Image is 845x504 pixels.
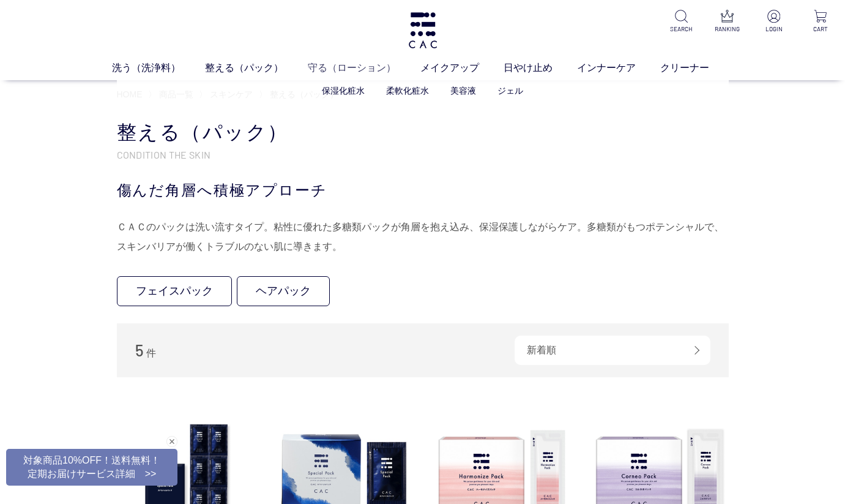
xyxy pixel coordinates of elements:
[117,179,729,201] div: 傷んだ角層へ積極アプローチ
[713,24,743,34] p: RANKING
[308,61,420,75] a: 守る（ローション）
[386,86,429,96] a: 柔軟化粧水
[117,217,729,257] div: ＣＡＣのパックは洗い流すタイプ。粘性に優れた多糖類パックが角層を抱え込み、保湿保護しながらケア。多糖類がもつポテンシャルで、スキンバリアが働くトラブルのない肌に導きます。
[504,61,577,75] a: 日やけ止め
[407,12,439,48] img: logo
[515,336,710,365] div: 新着順
[805,24,835,34] p: CART
[420,61,504,75] a: メイクアップ
[666,10,696,34] a: SEARCH
[759,10,789,34] a: LOGIN
[117,148,729,161] p: CONDITION THE SKIN
[135,340,144,359] span: 5
[660,61,734,75] a: クリーナー
[450,86,476,96] a: 美容液
[112,61,205,75] a: 洗う（洗浄料）
[117,119,729,146] h1: 整える（パック）
[322,86,365,96] a: 保湿化粧水
[205,61,308,75] a: 整える（パック）
[117,276,232,306] a: フェイスパック
[666,24,696,34] p: SEARCH
[713,10,743,34] a: RANKING
[237,276,330,306] a: ヘアパック
[805,10,835,34] a: CART
[577,61,660,75] a: インナーケア
[759,24,789,34] p: LOGIN
[146,348,156,358] span: 件
[497,86,523,96] a: ジェル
